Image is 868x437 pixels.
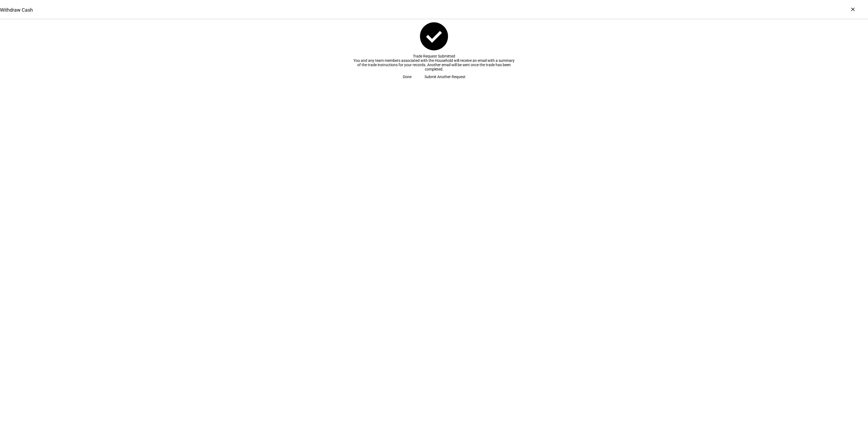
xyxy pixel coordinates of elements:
div: Trade Request Submitted [353,54,515,58]
span: Done [403,71,411,82]
mat-icon: check_circle [417,20,451,53]
span: Submit Another Request [425,71,465,82]
div: You and any team members associated with the Household will receive an email with a summary of th... [353,58,515,71]
button: Done [396,71,418,82]
button: Submit Another Request [418,71,472,82]
div: × [848,5,857,14]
